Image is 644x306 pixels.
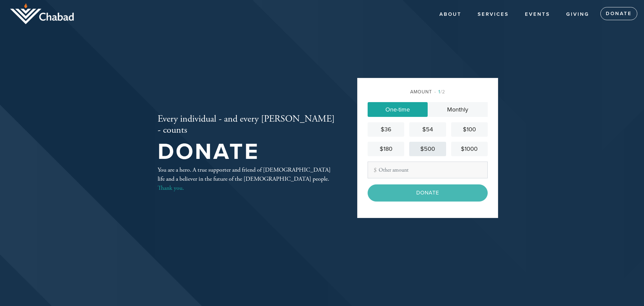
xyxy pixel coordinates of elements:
a: About [434,8,467,21]
img: logo_half.png [10,3,74,24]
div: $36 [370,125,401,134]
a: $180 [368,142,404,156]
span: 1 [438,89,440,95]
a: $500 [409,142,446,156]
h2: Every individual - and every [PERSON_NAME] - counts [158,114,335,136]
div: $54 [412,125,443,134]
a: Services [473,8,514,21]
a: Giving [561,8,594,21]
input: Other amount [368,162,488,178]
span: /2 [434,89,445,95]
a: Events [520,8,555,21]
a: $1000 [451,142,488,156]
div: Amount [368,88,488,95]
a: $100 [451,122,488,137]
a: $36 [368,122,404,137]
a: One-time [368,102,428,117]
a: $54 [409,122,446,137]
div: You are a hero. A true supporter and friend of [DEMOGRAPHIC_DATA] life and a believer in the futu... [158,165,335,192]
a: Donate [600,7,637,20]
div: $1000 [454,144,485,154]
a: Monthly [428,102,488,117]
h1: Donate [158,141,335,163]
a: Thank you. [158,184,184,192]
div: $100 [454,125,485,134]
div: $180 [370,144,401,154]
div: $500 [412,144,443,154]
